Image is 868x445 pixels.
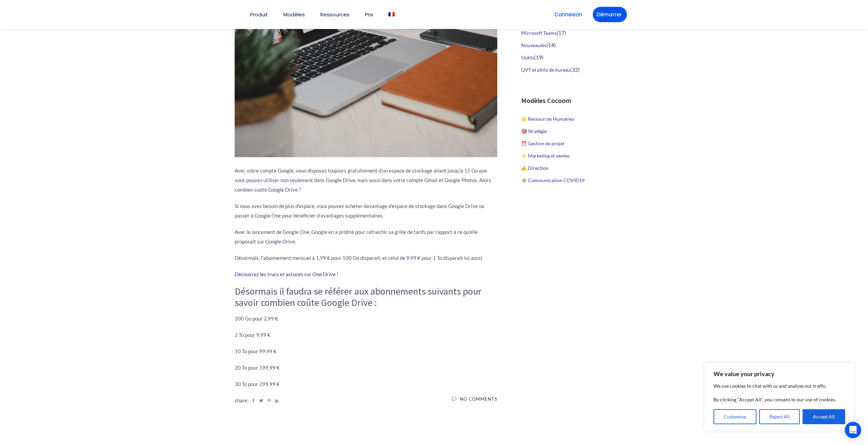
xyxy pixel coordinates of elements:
button: Customise [713,409,756,424]
p: 30 To pour 299,99 € [235,379,497,389]
button: Accept All [803,409,845,424]
p: By clicking "Accept All", you consent to our use of cookies. [713,396,845,404]
p: Avec votre compte Google, vous disposez toujours gratuitement d’un espace de stockage allant jusq... [235,166,497,194]
p: We value your privacy [713,370,845,378]
a: Produit [250,12,268,17]
p: 10 To pour 99,99 € [235,346,497,356]
a: 🎯 Stratégie [521,128,547,134]
h3: Désormais il faudra se référer aux abonnements suivants pour savoir combien coûte Google Drive : [235,286,497,309]
a: Connexion [550,7,586,22]
a: Modèles [283,12,305,17]
div: share: [235,396,279,411]
a: Démarrer [593,7,627,22]
a: Nouveautés [521,42,546,48]
a: QVT et philo de bureau [521,67,570,73]
p: Désormais, l’abonnement mensuel à 1,99 € pour 100 Go disparait, et celui de 9,99 € pour 1 To disp... [235,253,497,263]
a: Microsoft Teams [521,30,557,36]
p: 2 To pour 9,99 € [235,330,497,340]
p: 200 Go pour 2,99 € [235,314,497,323]
a: Prix [365,12,373,17]
p: We use cookies to chat with us and analyse our traffic. [713,382,845,390]
p: Si vous avez besoin de plus d’espace, vous pouvez acheter davantage d’espace de stockage dans Goo... [235,201,497,220]
li: (17) [521,27,634,39]
div: Open Intercom Messenger [845,422,861,438]
li: (14) [521,39,634,51]
img: Français [388,12,395,16]
li: (19) [521,51,634,64]
a: ⚡️ Marketing et ventes [521,153,570,159]
h3: Modèles Cocoom [521,97,634,105]
a: 🌟 Ressources Humaines [521,116,574,122]
button: Reject All [759,409,800,424]
a: ✳️ Communication COVID19 [521,177,585,183]
li: (32) [521,64,634,76]
a: No Comments [452,396,497,411]
a: ✍️ Direction [521,165,548,171]
p: 20 To pour 199,99 € [235,363,497,372]
a: Découvrez les trucs et astuces sur One Drive ! [235,271,338,277]
p: Avec le lancement de Google One, Google en a profité pour rafraichir sa grille de tarifs par rapp... [235,227,497,246]
a: ⏰ Gestion de projet [521,140,564,146]
a: Outils [521,55,534,60]
span: No Comments [460,396,497,402]
a: Ressources [320,12,350,17]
